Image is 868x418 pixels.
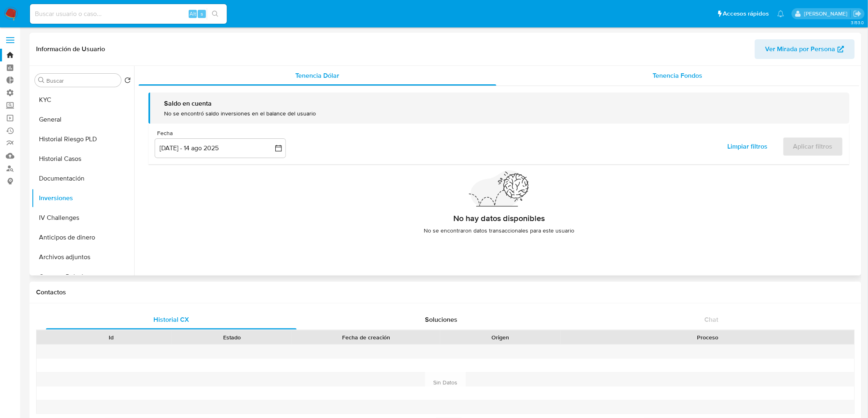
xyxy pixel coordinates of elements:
button: General [32,110,134,129]
button: Historial Riesgo PLD [32,129,134,149]
span: Ver Mirada por Persona [765,39,836,59]
button: KYC [32,90,134,110]
div: Origen [446,333,555,341]
button: Historial Casos [32,149,134,169]
span: Chat [705,315,719,324]
button: Ver Mirada por Persona [755,39,855,59]
button: Anticipos de dinero [32,228,134,247]
div: Fecha de creación [298,333,434,341]
button: Archivos adjuntos [32,247,134,267]
button: Volver al orden por defecto [124,77,131,86]
span: s [201,10,203,18]
span: Accesos rápidos [723,9,769,18]
button: IV Challenges [32,208,134,228]
a: Salir [853,9,862,18]
button: Inversiones [32,188,134,208]
button: Buscar [38,77,45,84]
a: Notificaciones [777,10,784,17]
button: Documentación [32,169,134,188]
h1: Contactos [36,288,855,296]
div: Proceso [566,333,849,341]
div: Id [57,333,166,341]
p: alan.sanchez@mercadolibre.com [804,10,850,18]
input: Buscar [46,77,118,84]
div: Estado [177,333,286,341]
span: Soluciones [425,315,458,324]
h1: Información de Usuario [36,45,105,53]
button: Cruces y Relaciones [32,267,134,287]
span: Alt [190,10,196,18]
input: Buscar usuario o caso... [30,9,227,19]
button: search-icon [207,8,224,20]
span: Historial CX [153,315,189,324]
